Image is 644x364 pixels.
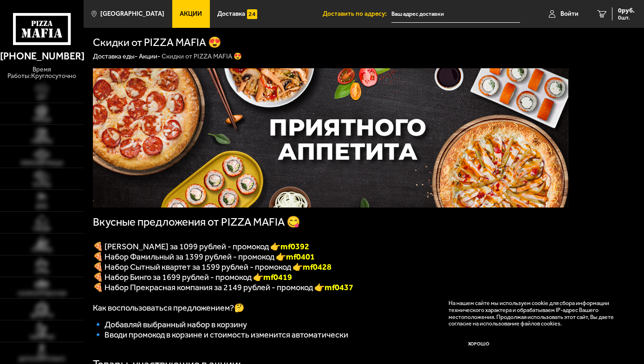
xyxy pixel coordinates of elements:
span: Акции [180,11,202,17]
span: 🔹 Добавляй выбранный набор в корзину [93,319,247,330]
span: 🔹 Вводи промокод в корзине и стоимость изменится автоматически [93,330,348,340]
span: Как воспользоваться предложением?🤔 [93,303,244,313]
span: 🍕 Набор Фамильный за 1399 рублей - промокод 👉 [93,252,315,262]
span: 0 шт. [618,15,635,20]
input: Ваш адрес доставки [391,6,520,23]
span: 0 руб. [618,7,635,14]
img: 1024x1024 [93,68,568,208]
div: Скидки от PIZZA MAFIA 😍 [162,52,242,61]
p: На нашем сайте мы используем cookie для сбора информации технического характера и обрабатываем IP... [449,300,623,328]
b: mf0419 [263,272,292,282]
span: [GEOGRAPHIC_DATA] [100,11,164,17]
font: mf0392 [280,241,309,252]
b: mf0401 [286,252,315,262]
span: Доставить по адресу: [323,11,391,17]
span: 🍕 Набор Прекрасная компания за 2149 рублей - промокод 👉 [93,282,325,292]
span: Доставка [217,11,245,17]
b: mf0428 [303,262,332,272]
span: mf0437 [325,282,353,292]
span: 🍕 Набор Бинго за 1699 рублей - промокод 👉 [93,272,292,282]
h1: Скидки от PIZZA MAFIA 😍 [93,37,221,48]
span: 🍕 Набор Сытный квартет за 1599 рублей - промокод 👉 [93,262,332,272]
span: Войти [560,11,579,17]
img: 15daf4d41897b9f0e9f617042186c801.svg [247,9,257,19]
a: Доставка еды- [93,52,137,60]
span: 🍕 [PERSON_NAME] за 1099 рублей - промокод 👉 [93,241,309,252]
a: Акции- [139,52,160,60]
span: Вкусные предложения от PIZZA MAFIA 😋 [93,215,300,228]
button: Хорошо [449,334,509,354]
